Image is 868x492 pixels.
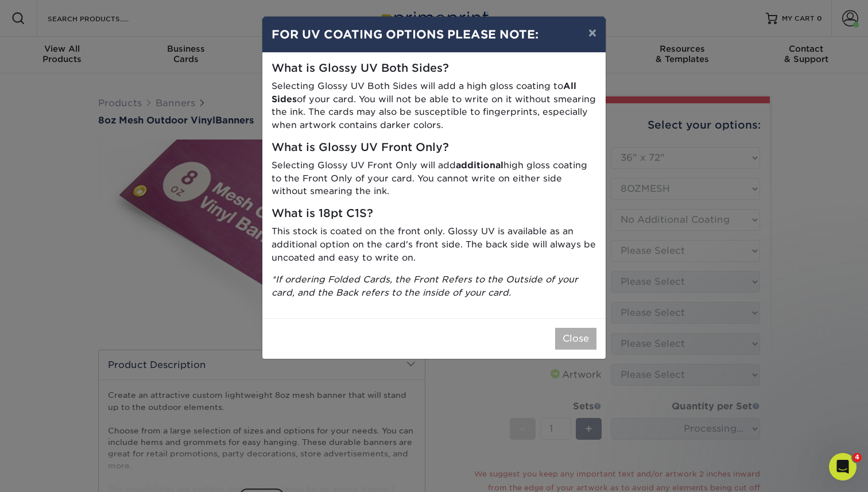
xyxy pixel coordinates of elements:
p: Selecting Glossy UV Front Only will add high gloss coating to the Front Only of your card. You ca... [272,159,596,198]
iframe: Intercom live chat [829,453,857,481]
button: Close [555,328,596,350]
h4: FOR UV COATING OPTIONS PLEASE NOTE: [272,26,596,43]
strong: All Sides [272,80,576,104]
h5: What is Glossy UV Both Sides? [272,62,596,75]
p: This stock is coated on the front only. Glossy UV is available as an additional option on the car... [272,225,596,264]
p: Selecting Glossy UV Both Sides will add a high gloss coating to of your card. You will not be abl... [272,80,596,132]
i: *If ordering Folded Cards, the Front Refers to the Outside of your card, and the Back refers to t... [272,274,578,298]
strong: additional [456,160,503,171]
span: 4 [852,453,862,462]
h5: What is Glossy UV Front Only? [272,141,596,154]
h5: What is 18pt C1S? [272,207,596,220]
button: × [579,17,606,49]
